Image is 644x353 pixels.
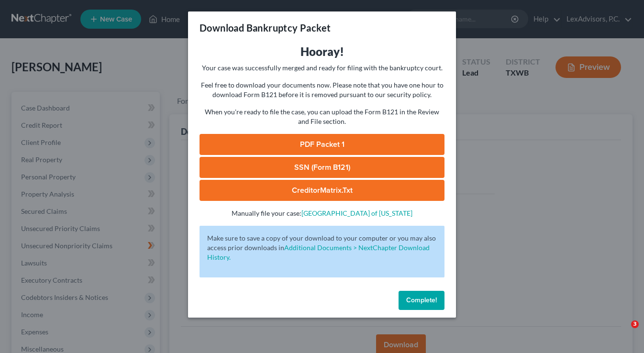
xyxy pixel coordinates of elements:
iframe: Intercom live chat [611,320,634,343]
p: When you're ready to file the case, you can upload the Form B121 in the Review and File section. [200,107,444,126]
p: Feel free to download your documents now. Please note that you have one hour to download Form B12... [200,80,444,99]
h3: Hooray! [200,44,444,59]
a: [GEOGRAPHIC_DATA] of [US_STATE] [301,209,412,217]
a: SSN (Form B121) [200,157,444,178]
h3: Download Bankruptcy Packet [200,21,331,34]
p: Make sure to save a copy of your download to your computer or you may also access prior downloads in [207,233,437,262]
a: CreditorMatrix.txt [200,180,444,201]
a: PDF Packet 1 [200,134,444,155]
p: Manually file your case: [200,209,444,218]
button: Complete! [399,291,444,310]
span: Complete! [406,296,437,304]
span: 3 [631,320,639,328]
p: Your case was successfully merged and ready for filing with the bankruptcy court. [200,63,444,73]
a: Additional Documents > NextChapter Download History. [207,243,430,261]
